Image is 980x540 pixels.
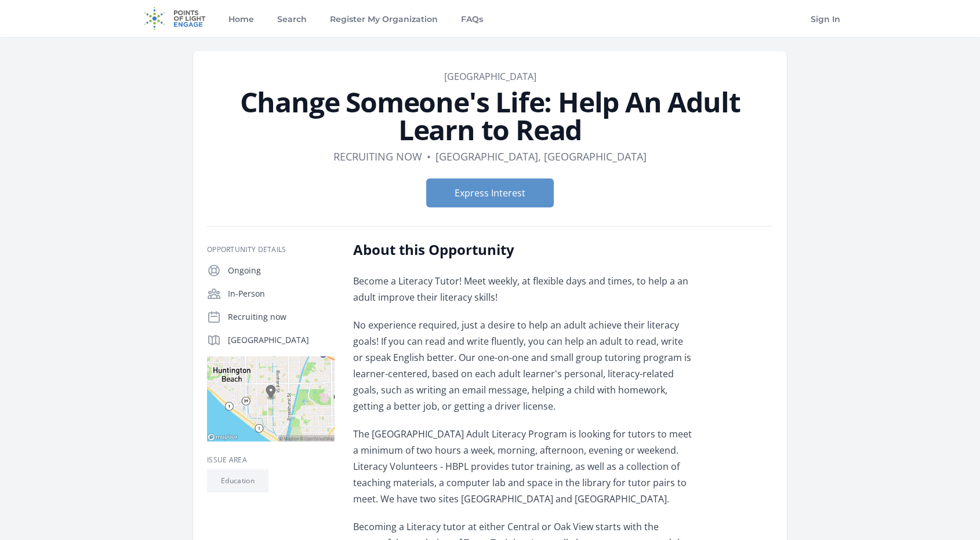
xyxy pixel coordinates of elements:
[207,88,773,144] h1: Change Someone's Life: Help An Adult Learn to Read
[426,178,554,207] button: Express Interest
[207,245,335,254] h3: Opportunity Details
[207,356,335,442] img: Map
[353,426,692,507] p: The [GEOGRAPHIC_DATA] Adult Literacy Program is looking for tutors to meet a minimum of two hours...
[444,70,536,83] a: [GEOGRAPHIC_DATA]
[228,265,335,276] p: Ongoing
[427,148,431,165] div: •
[207,455,335,465] h3: Issue area
[353,240,692,259] h2: About this Opportunity
[353,273,692,305] p: Become a Literacy Tutor! Meet weekly, at flexible days and times, to help a an adult improve thei...
[333,148,422,165] dd: Recruiting now
[207,469,268,492] li: Education
[435,148,647,165] dd: [GEOGRAPHIC_DATA], [GEOGRAPHIC_DATA]
[228,311,335,323] p: Recruiting now
[228,288,335,300] p: In-Person
[353,317,692,414] p: No experience required, just a desire to help an adult achieve their literacy goals! If you can r...
[228,334,335,346] p: [GEOGRAPHIC_DATA]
